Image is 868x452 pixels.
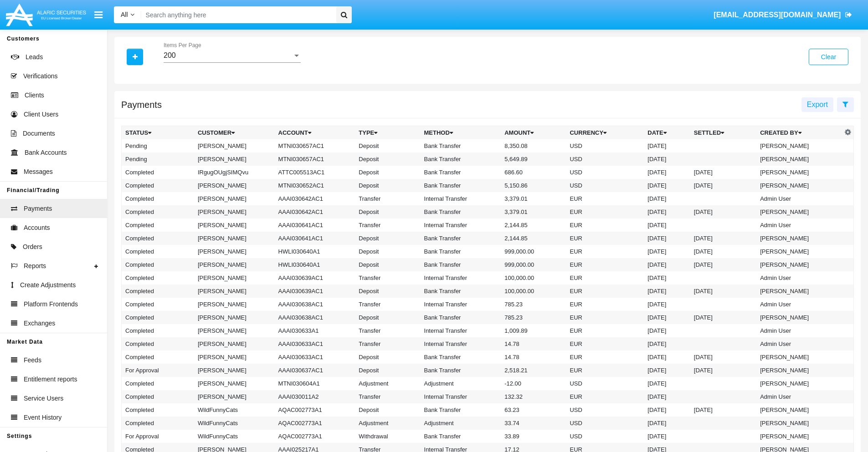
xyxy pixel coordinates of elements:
td: [PERSON_NAME] [756,311,842,324]
td: MTNI030657AC1 [275,152,355,166]
td: [PERSON_NAME] [756,430,842,443]
td: [PERSON_NAME] [194,218,275,232]
td: [PERSON_NAME] [756,232,842,245]
td: EUR [566,205,644,218]
td: Completed [122,258,194,271]
td: EUR [566,390,644,403]
td: [DATE] [644,245,690,258]
td: [DATE] [690,350,756,364]
td: Transfer [355,218,420,232]
td: Transfer [355,298,420,311]
td: [PERSON_NAME] [756,205,842,218]
td: Deposit [355,311,420,324]
input: Search [141,6,333,23]
td: [PERSON_NAME] [194,284,275,298]
h5: Payments [121,101,162,108]
td: Deposit [355,166,420,179]
td: Bank Transfer [421,139,501,152]
td: [PERSON_NAME] [756,245,842,258]
td: [DATE] [690,245,756,258]
td: 132.32 [501,390,566,403]
td: [PERSON_NAME] [194,192,275,205]
td: 100,000.00 [501,284,566,298]
td: Deposit [355,258,420,271]
td: 14.78 [501,350,566,364]
td: Completed [122,350,194,364]
td: Admin User [756,192,842,205]
td: Internal Transfer [421,337,501,350]
td: Transfer [355,192,420,205]
th: Date [644,126,690,140]
span: Event History [24,413,62,422]
td: Deposit [355,152,420,166]
span: Messages [24,167,53,177]
td: [PERSON_NAME] [194,390,275,403]
td: EUR [566,232,644,245]
td: [DATE] [644,311,690,324]
td: [PERSON_NAME] [194,324,275,337]
td: 8,350.08 [501,139,566,152]
td: Deposit [355,403,420,416]
td: Transfer [355,337,420,350]
td: 100,000.00 [501,271,566,284]
td: [PERSON_NAME] [194,377,275,390]
td: [DATE] [644,403,690,416]
td: AAAI030633AC1 [275,337,355,350]
td: EUR [566,258,644,271]
span: Verifications [23,71,57,81]
td: Completed [122,192,194,205]
td: AAAI030641AC1 [275,218,355,232]
td: [DATE] [644,337,690,350]
td: Internal Transfer [421,298,501,311]
td: [DATE] [690,364,756,377]
td: EUR [566,350,644,364]
th: Settled [690,126,756,140]
td: [PERSON_NAME] [194,350,275,364]
span: Payments [24,204,52,213]
span: Export [807,101,828,108]
td: EUR [566,364,644,377]
td: [DATE] [644,364,690,377]
td: 5,150.86 [501,179,566,192]
span: Create Adjustments [20,280,76,290]
td: USD [566,139,644,152]
td: [PERSON_NAME] [194,139,275,152]
td: [DATE] [644,205,690,218]
a: All [114,10,141,20]
td: [DATE] [690,166,756,179]
span: Orders [23,242,42,252]
td: AAAI030633A1 [275,324,355,337]
td: [PERSON_NAME] [194,337,275,350]
td: Bank Transfer [421,152,501,166]
td: For Approval [122,430,194,443]
td: Pending [122,139,194,152]
td: Internal Transfer [421,390,501,403]
td: [PERSON_NAME] [756,152,842,166]
td: AAAI030633AC1 [275,350,355,364]
td: [DATE] [644,324,690,337]
td: AQAC002773A1 [275,430,355,443]
th: Type [355,126,420,140]
span: Clients [25,91,44,100]
td: Deposit [355,245,420,258]
td: WildFunnyCats [194,416,275,430]
td: Transfer [355,324,420,337]
span: Bank Accounts [25,148,67,157]
td: [DATE] [644,284,690,298]
td: Completed [122,218,194,232]
td: [DATE] [690,232,756,245]
td: Bank Transfer [421,232,501,245]
img: Logo image [5,1,87,28]
td: [DATE] [644,298,690,311]
td: [PERSON_NAME] [756,416,842,430]
td: Completed [122,403,194,416]
td: Deposit [355,205,420,218]
td: USD [566,377,644,390]
td: Completed [122,166,194,179]
td: HWLI030640A1 [275,245,355,258]
td: Completed [122,179,194,192]
td: 3,379.01 [501,192,566,205]
td: [PERSON_NAME] [756,166,842,179]
span: Feeds [24,356,41,365]
td: AAAI030639AC1 [275,271,355,284]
